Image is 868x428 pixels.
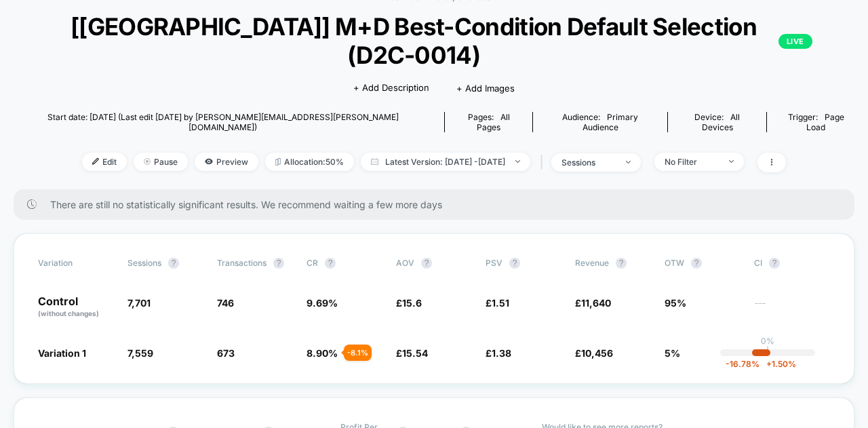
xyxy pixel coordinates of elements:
[665,157,719,167] div: No Filter
[777,112,854,132] div: Trigger:
[575,258,609,268] span: Revenue
[492,347,511,359] span: 1.38
[754,258,829,269] span: CI
[127,347,153,359] span: 7,559
[127,297,151,309] span: 7,701
[92,158,99,165] img: edit
[561,157,616,168] div: sessions
[581,297,611,309] span: 11,640
[307,297,338,309] span: 9.69 %
[402,347,428,359] span: 15.54
[168,258,179,269] button: ?
[702,112,741,132] span: all devices
[38,296,114,319] p: Control
[477,112,510,132] span: all pages
[665,258,739,269] span: OTW
[766,359,772,369] span: +
[14,112,432,132] span: Start date: [DATE] (Last edit [DATE] by [PERSON_NAME][EMAIL_ADDRESS][PERSON_NAME][DOMAIN_NAME])
[486,297,509,309] span: £
[665,347,680,359] span: 5%
[325,258,336,269] button: ?
[217,347,235,359] span: 673
[344,345,372,361] div: - 8.1 %
[38,347,86,359] span: Variation 1
[396,347,428,359] span: £
[667,112,767,132] span: Device:
[759,359,796,369] span: 1.50 %
[421,258,432,269] button: ?
[729,160,734,163] img: end
[761,336,774,346] p: 0%
[396,297,422,309] span: £
[778,34,812,49] p: LIVE
[515,160,520,163] img: end
[371,158,378,165] img: calendar
[486,258,502,268] span: PSV
[127,258,161,268] span: Sessions
[691,258,702,269] button: ?
[486,347,511,359] span: £
[509,258,520,269] button: ?
[396,258,414,268] span: AOV
[806,112,844,132] span: Page Load
[537,153,551,172] span: |
[353,81,429,95] span: + Add Description
[38,309,99,317] span: (without changes)
[82,153,127,171] span: Edit
[616,258,627,269] button: ?
[455,112,523,132] div: Pages:
[575,297,611,309] span: £
[626,161,631,163] img: end
[134,153,188,171] span: Pause
[492,297,509,309] span: 1.51
[38,258,113,269] span: Variation
[275,158,281,166] img: rebalance
[217,258,267,268] span: Transactions
[361,153,530,171] span: Latest Version: [DATE] - [DATE]
[307,258,318,268] span: CR
[195,153,258,171] span: Preview
[265,153,354,171] span: Allocation: 50%
[583,112,639,132] span: Primary Audience
[307,347,338,359] span: 8.90 %
[581,347,613,359] span: 10,456
[665,297,686,309] span: 95%
[726,359,759,369] span: -16.78 %
[575,347,613,359] span: £
[217,297,234,309] span: 746
[144,158,151,165] img: end
[56,12,812,69] span: [[GEOGRAPHIC_DATA]] M+D Best-Condition Default Selection (D2C-0014)
[769,258,780,269] button: ?
[766,346,769,356] p: |
[50,199,827,210] span: There are still no statistically significant results. We recommend waiting a few more days
[754,299,830,319] span: ---
[543,112,656,132] div: Audience:
[273,258,284,269] button: ?
[402,297,422,309] span: 15.6
[456,83,515,94] span: + Add Images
